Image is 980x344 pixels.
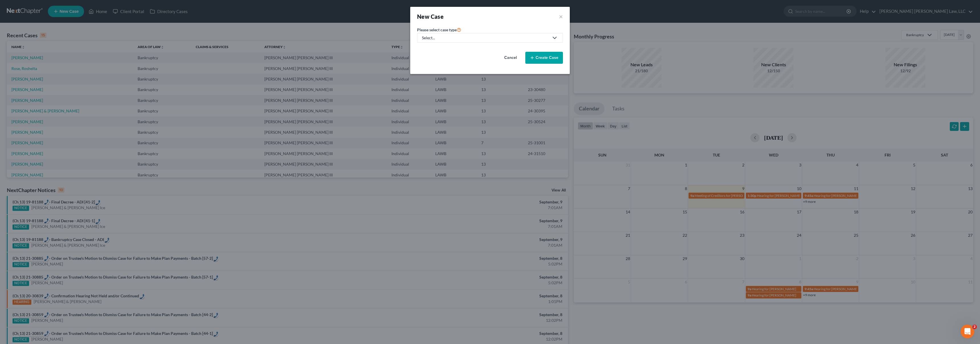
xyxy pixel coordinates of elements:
button: × [559,13,563,20]
strong: New Case [417,13,444,20]
span: 2 [972,325,977,329]
button: Cancel [498,52,523,63]
button: Create Case [525,52,563,64]
div: Select... [422,35,549,41]
iframe: Intercom live chat [961,325,974,338]
span: Please select case type [417,27,457,32]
